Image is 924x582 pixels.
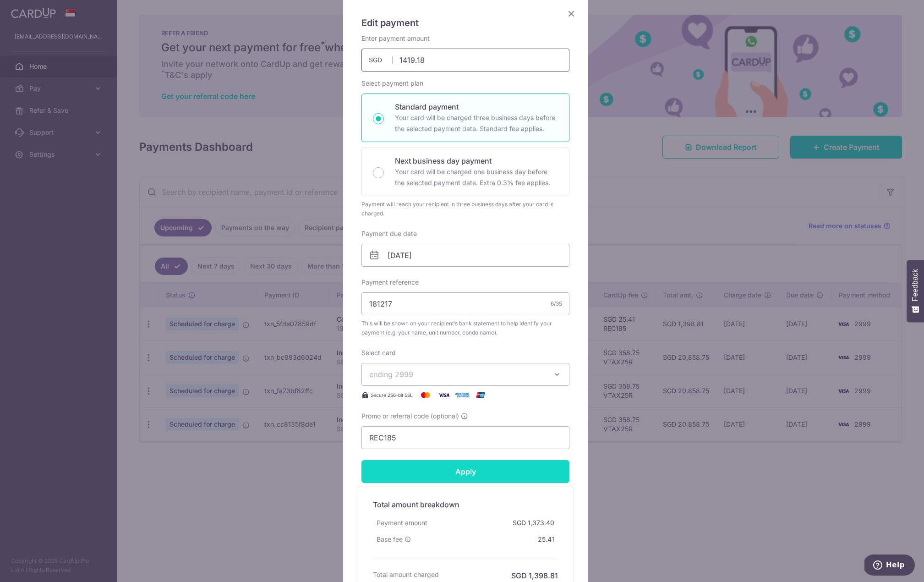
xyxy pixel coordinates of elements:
[361,229,417,238] label: Payment due date
[369,55,393,65] span: SGD
[361,200,569,218] div: Payment will reach your recipient in three business days after your card is charged.
[361,16,569,30] h5: Edit payment
[377,535,403,544] span: Base fee
[369,370,413,379] span: ending 2999
[395,155,558,166] p: Next business day payment
[907,260,924,322] button: Feedback - Show survey
[361,34,430,43] label: Enter payment amount
[373,570,439,579] h6: Total amount charged
[361,319,569,337] span: This will be shown on your recipient’s bank statement to help identify your payment (e.g. your na...
[435,390,453,401] img: Visa
[371,391,413,399] span: Secure 256-bit SSL
[361,363,569,386] button: ending 2999
[395,166,558,188] p: Your card will be charged one business day before the selected payment date. Extra 0.3% fee applies.
[416,390,435,401] img: Mastercard
[509,515,558,531] div: SGD 1,373.40
[361,412,459,421] span: Promo or referral code (optional)
[511,570,558,581] h6: SGD 1,398.81
[361,278,419,287] label: Payment reference
[395,112,558,134] p: Your card will be charged three business days before the selected payment date. Standard fee appl...
[551,299,562,308] div: 6/35
[373,515,431,531] div: Payment amount
[361,460,569,483] input: Apply
[566,8,577,19] button: Close
[534,531,558,548] div: 25.41
[361,244,569,267] input: DD / MM / YYYY
[453,390,471,401] img: American Express
[864,555,915,577] iframe: Opens a widget where you can find more information
[361,348,396,357] label: Select card
[395,101,558,112] p: Standard payment
[911,269,919,301] span: Feedback
[373,499,558,510] h5: Total amount breakdown
[361,79,423,88] label: Select payment plan
[471,390,490,401] img: UnionPay
[361,49,569,71] input: 0.00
